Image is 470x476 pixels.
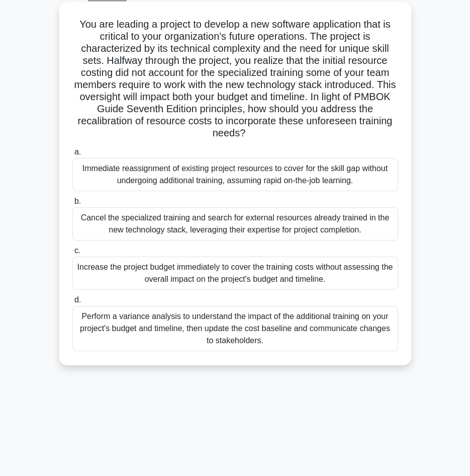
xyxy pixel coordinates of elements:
[72,306,398,351] div: Perform a variance analysis to understand the impact of the additional training on your project's...
[74,246,80,255] span: c.
[72,257,398,290] div: Increase the project budget immediately to cover the training costs without assessing the overall...
[74,147,81,156] span: a.
[74,197,81,205] span: b.
[74,295,81,304] span: d.
[71,18,399,140] h5: You are leading a project to develop a new software application that is critical to your organiza...
[72,207,398,241] div: Cancel the specialized training and search for external resources already trained in the new tech...
[72,158,398,191] div: Immediate reassignment of existing project resources to cover for the skill gap without undergoin...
